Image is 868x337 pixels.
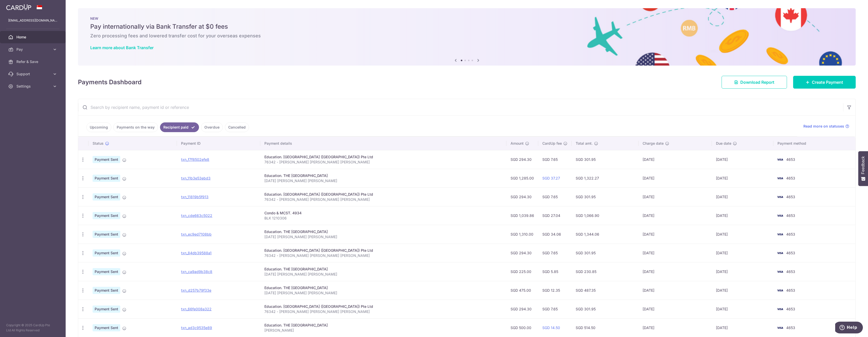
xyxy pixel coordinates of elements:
[775,175,785,181] img: Bank Card
[775,306,785,312] img: Bank Card
[712,300,773,318] td: [DATE]
[775,287,785,293] img: Bank Card
[786,251,795,255] span: 4653
[16,59,50,64] span: Refer & Save
[538,244,572,262] td: SGD 7.65
[225,122,249,132] a: Cancelled
[506,318,538,337] td: SGD 500.00
[93,268,120,275] span: Payment Sent
[90,45,154,50] a: Learn more about Bank Transfer
[93,156,120,163] span: Payment Sent
[786,195,795,199] span: 4653
[638,206,712,225] td: [DATE]
[638,169,712,187] td: [DATE]
[775,325,785,331] img: Bank Card
[16,84,50,89] span: Settings
[260,137,506,150] th: Payment details
[638,244,712,262] td: [DATE]
[803,124,849,129] a: Read more on statuses
[264,290,502,296] p: [DATE] [PERSON_NAME] [PERSON_NAME]
[506,206,538,225] td: SGD 1,039.86
[576,141,593,146] span: Total amt.
[93,212,120,219] span: Payment Sent
[78,99,843,115] input: Search by recipient name, payment id or reference
[264,267,502,272] div: Education. THE [GEOGRAPHIC_DATA]
[201,122,223,132] a: Overdue
[506,187,538,206] td: SGD 294.30
[264,234,502,239] p: [DATE] [PERSON_NAME] [PERSON_NAME]
[160,122,199,132] a: Recipient paid
[264,285,502,290] div: Education. THE [GEOGRAPHIC_DATA]
[712,262,773,281] td: [DATE]
[264,248,502,253] div: Education. [GEOGRAPHIC_DATA] ([GEOGRAPHIC_DATA]) Pte Ltd
[93,193,120,201] span: Payment Sent
[572,281,638,300] td: SGD 487.35
[786,269,795,274] span: 4653
[643,141,664,146] span: Charge date
[773,137,855,150] th: Payment method
[542,176,560,180] a: SGD 37.27
[264,309,502,314] p: 76342 - [PERSON_NAME] [PERSON_NAME] [PERSON_NAME]
[786,307,795,311] span: 4653
[740,79,774,85] span: Download Report
[775,213,785,219] img: Bank Card
[511,141,524,146] span: Amount
[16,35,50,40] span: Home
[93,231,120,238] span: Payment Sent
[264,304,502,309] div: Education. [GEOGRAPHIC_DATA] ([GEOGRAPHIC_DATA]) Pte Ltd
[90,16,843,20] p: NEW
[90,33,843,39] h6: Zero processing fees and lowered transfer cost for your overseas expenses
[812,79,843,85] span: Create Payment
[638,150,712,169] td: [DATE]
[786,325,795,330] span: 4653
[78,78,142,87] h4: Payments Dashboard
[775,250,785,256] img: Bank Card
[538,206,572,225] td: SGD 27.04
[786,157,795,162] span: 4653
[264,323,502,328] div: Education. THE [GEOGRAPHIC_DATA]
[538,281,572,300] td: SGD 12.35
[86,122,111,132] a: Upcoming
[264,272,502,277] p: [DATE] [PERSON_NAME] [PERSON_NAME]
[542,325,560,330] a: SGD 14.50
[181,251,212,255] a: txn_84db39588a1
[538,150,572,169] td: SGD 7.65
[6,4,31,10] img: CardUp
[712,281,773,300] td: [DATE]
[538,262,572,281] td: SGD 5.85
[181,176,211,180] a: txn_11b3e53ebd3
[93,141,104,146] span: Status
[506,169,538,187] td: SGD 1,285.00
[181,307,212,311] a: txn_66fe008a322
[638,300,712,318] td: [DATE]
[264,210,502,216] div: Condo & MCST. 4934
[264,328,502,333] p: [PERSON_NAME]
[264,154,502,160] div: Education. [GEOGRAPHIC_DATA] ([GEOGRAPHIC_DATA]) Pte Ltd
[181,232,212,236] a: txn_ec9ed7108bb
[712,187,773,206] td: [DATE]
[786,288,795,292] span: 4653
[181,213,212,218] a: txn_cde663c5022
[181,157,209,162] a: txn_f7f8502efe8
[542,141,562,146] span: CardUp fee
[572,150,638,169] td: SGD 301.95
[638,281,712,300] td: [DATE]
[93,306,120,313] span: Payment Sent
[177,137,260,150] th: Payment ID
[638,262,712,281] td: [DATE]
[264,229,502,234] div: Education. THE [GEOGRAPHIC_DATA]
[638,318,712,337] td: [DATE]
[8,18,57,23] p: [EMAIL_ADDRESS][DOMAIN_NAME]
[538,300,572,318] td: SGD 7.65
[793,76,856,89] a: Create Payment
[90,23,843,31] h5: Pay internationally via Bank Transfer at $0 fees
[712,244,773,262] td: [DATE]
[506,281,538,300] td: SGD 475.00
[113,122,158,132] a: Payments on the way
[93,249,120,257] span: Payment Sent
[506,262,538,281] td: SGD 225.00
[506,244,538,262] td: SGD 294.30
[803,124,844,129] span: Read more on statuses
[858,151,868,186] button: Feedback - Show survey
